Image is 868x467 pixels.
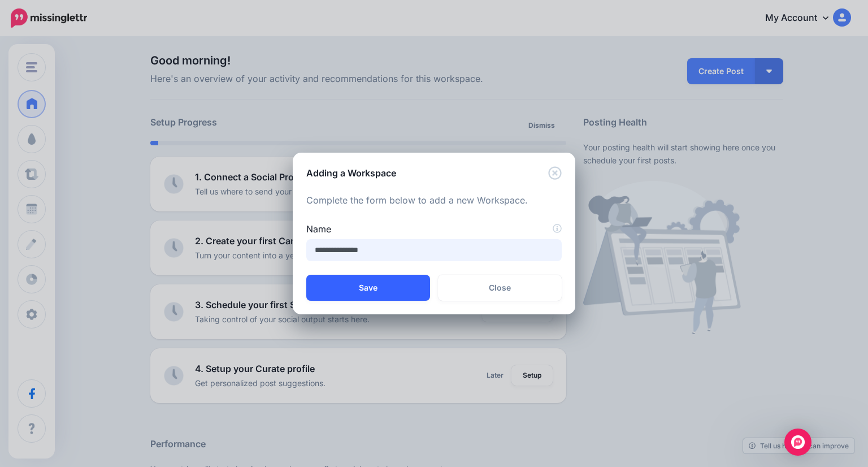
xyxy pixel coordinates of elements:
[306,193,562,208] p: Complete the form below to add a new Workspace.
[306,222,562,236] label: Name
[438,275,562,301] a: Close
[306,166,396,180] h5: Adding a Workspace
[784,429,811,456] div: Open Intercom Messenger
[306,275,430,301] button: Save
[548,166,562,180] button: Close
